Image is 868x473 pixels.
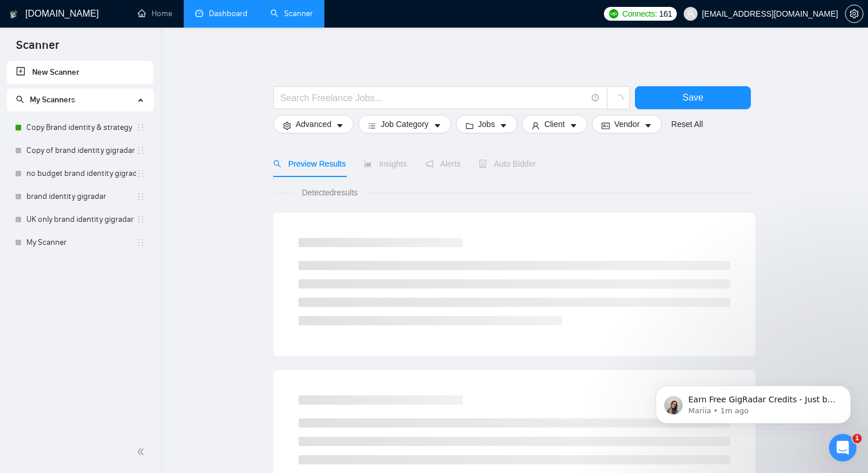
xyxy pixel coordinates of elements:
span: Detected results [294,186,366,199]
span: folder [466,121,474,130]
span: caret-down [336,121,344,130]
li: New Scanner [7,61,153,84]
a: UK only brand identity gigradar [26,208,136,231]
span: Scanner [7,37,68,61]
span: robot [479,160,487,168]
a: Copy Brand identity & strategy [26,116,136,139]
img: upwork-logo.png [609,9,618,18]
span: holder [136,192,145,201]
button: folderJobscaret-down [456,115,518,133]
span: search [273,160,281,168]
span: Insights [364,159,406,168]
span: idcard [602,121,610,130]
span: Connects: [622,7,657,20]
span: caret-down [499,121,507,130]
button: settingAdvancedcaret-down [273,115,354,133]
img: logo [10,5,18,24]
iframe: Intercom live chat [829,434,857,462]
span: setting [846,9,863,18]
span: Preview Results [273,159,346,168]
li: no budget brand identity gigradar [7,162,153,185]
button: setting [845,5,863,23]
span: 1 [852,434,862,443]
span: holder [136,238,145,247]
span: Alerts [425,159,461,168]
a: setting [845,9,863,18]
span: Client [544,118,565,130]
span: bars [368,121,376,130]
span: loading [613,94,623,105]
span: caret-down [433,121,441,130]
span: holder [136,215,145,224]
a: no budget brand identity gigradar [26,162,136,185]
a: Reset All [671,118,703,130]
li: brand identity gigradar [7,185,153,208]
span: double-left [137,446,148,457]
li: My Scanner [7,231,153,254]
span: caret-down [569,121,578,130]
button: barsJob Categorycaret-down [358,115,451,133]
li: UK only brand identity gigradar [7,208,153,231]
li: Copy of brand identity gigradar [7,139,153,162]
a: homeHome [138,9,172,18]
span: notification [425,160,433,168]
a: brand identity gigradar [26,185,136,208]
span: setting [283,121,291,130]
a: searchScanner [270,9,313,18]
span: Job Category [381,118,428,130]
button: userClientcaret-down [522,115,587,133]
span: Jobs [478,118,495,130]
span: info-circle [592,94,599,102]
iframe: Intercom notifications message [638,362,868,442]
span: user [687,10,695,18]
span: user [532,121,540,130]
button: Save [635,86,751,109]
span: holder [136,123,145,132]
span: Advanced [296,118,331,130]
span: area-chart [364,160,372,168]
li: Copy Brand identity & strategy [7,116,153,139]
a: My Scanner [26,231,136,254]
span: My Scanners [30,95,75,105]
span: Vendor [614,118,640,130]
button: idcardVendorcaret-down [592,115,662,133]
span: Auto Bidder [479,159,536,168]
span: caret-down [644,121,652,130]
span: search [16,95,24,103]
input: Search Freelance Jobs... [280,91,587,105]
span: My Scanners [16,95,75,105]
a: Copy of brand identity gigradar [26,139,136,162]
span: Save [683,90,703,105]
span: holder [136,169,145,178]
a: dashboardDashboard [195,9,247,18]
span: 161 [659,7,672,20]
span: holder [136,146,145,155]
a: New Scanner [16,61,144,84]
